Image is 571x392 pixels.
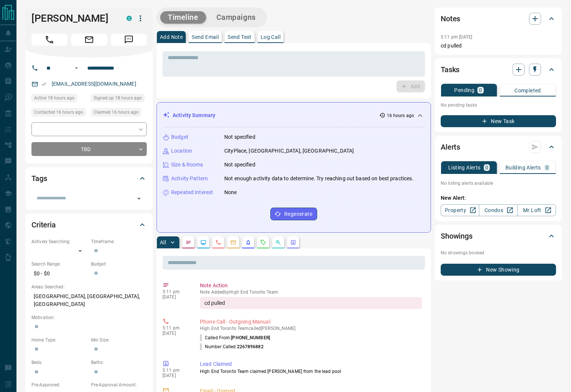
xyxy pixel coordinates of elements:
span: Claimed 16 hours ago [94,108,139,116]
h2: Tags [31,172,47,184]
p: No pending tasks [441,99,556,111]
p: [DATE] [163,331,189,336]
p: No showings booked [441,249,556,256]
span: Message [111,34,147,46]
p: 0 [546,165,549,170]
svg: Emails [230,239,236,245]
p: cd pulled [441,42,556,50]
span: [PHONE_NUMBER] [231,335,270,340]
svg: Opportunities [275,239,281,245]
svg: Email Verified [41,82,46,87]
p: No listing alerts available [441,180,556,187]
p: Called From: [200,334,270,341]
p: 5:11 pm [163,289,189,294]
span: Contacted 16 hours ago [34,108,83,116]
svg: Calls [215,239,221,245]
h2: Criteria [31,219,56,231]
p: CityPlace, [GEOGRAPHIC_DATA], [GEOGRAPHIC_DATA] [224,147,354,155]
p: Location [171,147,192,155]
a: Mr.Loft [517,204,556,216]
p: New Alert: [441,194,556,202]
span: 2267896882 [237,344,264,349]
p: Phone Call - Outgoing Manual [200,318,422,326]
p: 0 [485,165,488,170]
h2: Tasks [441,64,459,76]
p: Building Alerts [505,165,541,170]
p: $0 - $0 [31,267,87,280]
p: Budget: [91,261,147,267]
button: New Task [441,115,556,127]
div: cd pulled [200,297,422,309]
div: Sun Sep 14 2025 [91,108,147,119]
p: Log Call [261,34,280,40]
span: Email [71,34,107,46]
p: Min Size: [91,337,147,343]
h1: [PERSON_NAME] [31,12,115,24]
p: Note Action [200,282,422,290]
svg: Notes [185,239,191,245]
p: Pre-Approved: [31,382,87,388]
p: Pending [454,88,474,93]
p: 0 [479,88,482,93]
span: Active 18 hours ago [34,94,75,102]
p: Lead Claimed [200,360,422,368]
p: Number Called: [200,343,264,350]
div: Activity Summary16 hours ago [163,108,425,122]
div: Sun Sep 14 2025 [31,108,87,119]
p: Not specified [224,161,255,169]
div: Notes [441,10,556,28]
div: Sun Sep 14 2025 [91,94,147,104]
span: Call [31,34,67,46]
p: 5:11 pm [DATE] [441,34,473,40]
p: Repeated Interest [171,189,213,196]
svg: Lead Browsing Activity [200,239,206,245]
p: Baths: [91,359,147,366]
button: Open [72,64,81,73]
p: 5:11 pm [163,325,189,331]
div: Sun Sep 14 2025 [31,94,87,104]
p: Send Email [192,34,219,40]
p: Home Type: [31,337,87,343]
p: Activity Summary [173,111,215,119]
svg: Agent Actions [290,239,296,245]
p: Search Range: [31,261,87,267]
p: Listing Alerts [448,165,481,170]
p: Completed [514,88,541,93]
p: Timeframe: [91,238,147,245]
p: High End Toronto Team claimed [PERSON_NAME] from the lead pool [200,368,422,375]
p: All [160,240,166,245]
p: Pre-Approval Amount: [91,382,147,388]
div: condos.ca [127,16,132,21]
div: TBD [31,142,147,156]
p: [DATE] [163,294,189,300]
span: Signed up 18 hours ago [94,94,142,102]
h2: Notes [441,13,460,25]
button: Open [134,193,144,204]
div: Showings [441,227,556,245]
h2: Alerts [441,141,460,153]
p: Size & Rooms [171,161,203,169]
p: 16 hours ago [387,112,414,119]
a: Property [441,204,479,216]
button: Regenerate [270,208,317,220]
p: Motivation: [31,314,147,321]
button: Timeline [160,11,206,24]
p: Areas Searched: [31,284,147,290]
svg: Requests [260,239,266,245]
p: [GEOGRAPHIC_DATA], [GEOGRAPHIC_DATA], [GEOGRAPHIC_DATA] [31,290,147,310]
p: Beds: [31,359,87,366]
button: Campaigns [209,11,263,24]
div: Tasks [441,61,556,79]
p: None [224,189,237,196]
p: Not enough activity data to determine. Try reaching out based on best practices. [224,175,414,183]
div: Criteria [31,216,147,234]
p: Note Added by High End Toronto Team [200,290,422,295]
div: Tags [31,169,147,187]
p: Add Note [160,34,183,40]
a: Condos [479,204,517,216]
p: Activity Pattern [171,175,208,183]
p: Send Text [228,34,252,40]
p: 5:11 pm [163,368,189,373]
svg: Listing Alerts [245,239,251,245]
p: Not specified [224,133,255,141]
